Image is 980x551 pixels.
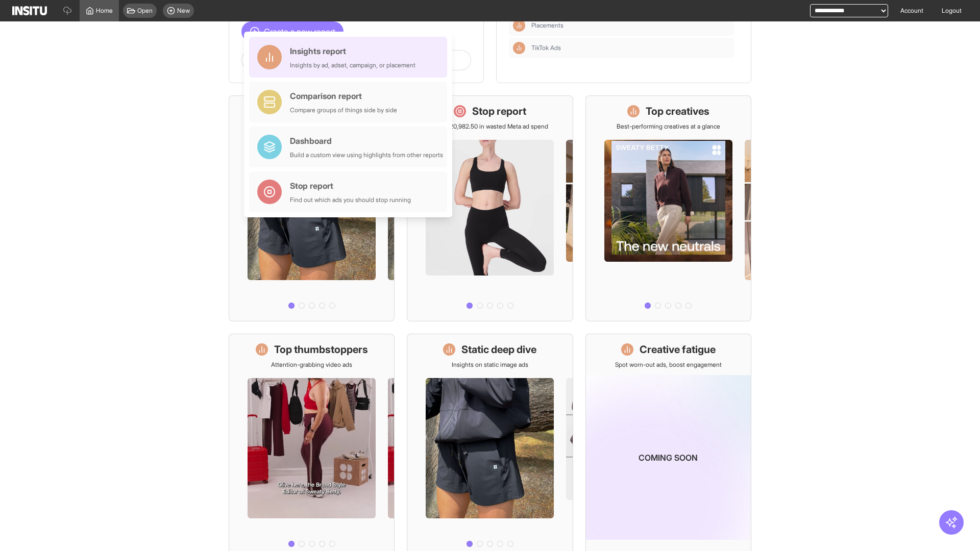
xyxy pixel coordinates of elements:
[431,122,548,131] p: Save £20,982.50 in wasted Meta ad spend
[290,180,411,192] div: Stop report
[407,95,573,321] a: Stop reportSave £20,982.50 in wasted Meta ad spend
[290,151,443,159] div: Build a custom view using highlights from other reports
[12,6,47,15] img: Logo
[531,44,561,52] span: TikTok Ads
[96,7,113,15] span: Home
[472,104,526,118] h1: Stop report
[461,342,536,357] h1: Static deep dive
[531,21,730,30] span: Placements
[274,342,368,357] h1: Top thumbstoppers
[290,135,443,147] div: Dashboard
[290,106,397,114] div: Compare groups of things side by side
[585,95,751,321] a: Top creativesBest-performing creatives at a glance
[264,26,335,38] span: Create a new report
[241,21,344,42] button: Create a new report
[229,95,395,321] a: What's live nowSee all active ads instantly
[137,7,153,15] span: Open
[271,361,352,369] p: Attention-grabbing video ads
[617,122,720,131] p: Best-performing creatives at a glance
[531,44,730,52] span: TikTok Ads
[513,19,525,32] div: Insights
[646,104,709,118] h1: Top creatives
[452,361,528,369] p: Insights on static image ads
[290,196,411,204] div: Find out which ads you should stop running
[290,45,415,57] div: Insights report
[177,7,190,15] span: New
[290,61,415,69] div: Insights by ad, adset, campaign, or placement
[513,42,525,54] div: Insights
[531,21,563,30] span: Placements
[290,90,397,102] div: Comparison report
